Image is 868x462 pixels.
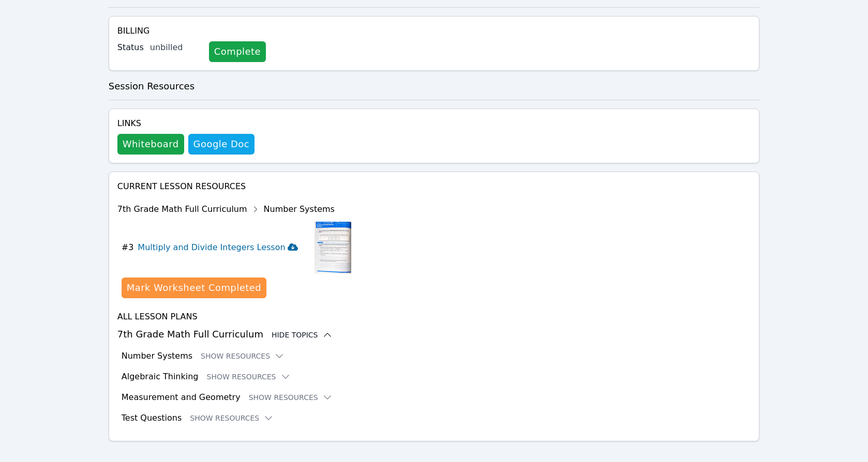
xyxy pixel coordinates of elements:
button: Show Resources [201,351,285,361]
h3: Session Resources [109,79,760,94]
span: # 3 [122,241,134,254]
img: Multiply and Divide Integers Lesson [315,222,351,273]
div: 7th Grade Math Full Curriculum Number Systems [117,201,351,218]
h3: Algebraic Thinking [122,371,199,383]
button: Whiteboard [117,134,184,155]
a: Google Doc [188,134,255,155]
h3: 7th Grade Math Full Curriculum [117,327,751,342]
h3: Multiply and Divide Integers Lesson [138,241,297,254]
button: Hide Topics [272,330,333,340]
h3: Measurement and Geometry [122,391,241,404]
h4: Current Lesson Resources [117,180,751,193]
button: Show Resources [190,413,274,423]
div: unbilled [150,41,201,54]
h3: Test Questions [122,412,182,424]
h3: Number Systems [122,350,192,362]
div: Mark Worksheet Completed [127,281,261,295]
button: Show Resources [207,372,291,382]
a: Complete [209,41,266,62]
h4: Links [117,117,255,130]
label: Status [117,41,144,54]
h4: All Lesson Plans [117,311,751,323]
button: #3Multiply and Divide Integers Lesson [122,222,306,273]
button: Mark Worksheet Completed [122,278,266,298]
h4: Billing [117,25,751,37]
button: Show Resources [249,392,333,403]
